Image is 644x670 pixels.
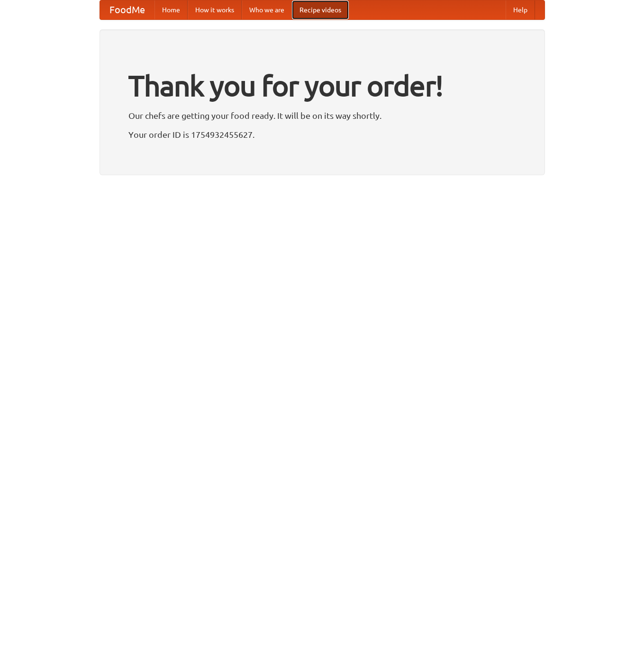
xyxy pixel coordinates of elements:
[128,108,516,123] p: Our chefs are getting your food ready. It will be on its way shortly.
[154,0,188,19] a: Home
[128,63,516,108] h1: Thank you for your order!
[100,0,154,19] a: FoodMe
[292,0,349,19] a: Recipe videos
[506,0,535,19] a: Help
[242,0,292,19] a: Who we are
[128,127,516,142] p: Your order ID is 1754932455627.
[188,0,242,19] a: How it works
